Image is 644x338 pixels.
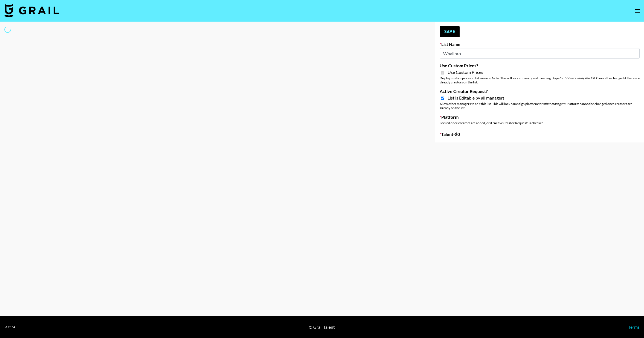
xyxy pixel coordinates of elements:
label: Platform [440,114,640,120]
div: Locked once creators are added, or if "Active Creator Request" is checked. [440,121,640,125]
a: Terms [628,324,640,330]
span: Use Custom Prices [448,69,483,75]
div: v 1.7.104 [4,325,15,329]
div: Allow other managers to edit this list. This will lock campaign platform for . Platform cannot be... [440,102,640,110]
span: List is Editable by all managers [448,95,504,101]
div: © Grail Talent [309,324,335,330]
button: open drawer [632,5,643,16]
em: for bookers using this list [559,76,595,80]
img: Grail Talent [4,4,59,17]
div: Display custom prices to list viewers. Note: This will lock currency and campaign type . Cannot b... [440,76,640,84]
label: Active Creator Request? [440,89,640,94]
em: other managers [543,102,565,106]
label: List Name [440,42,640,47]
label: Talent - $ 0 [440,132,640,137]
label: Use Custom Prices? [440,63,640,68]
button: Save [440,26,460,37]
